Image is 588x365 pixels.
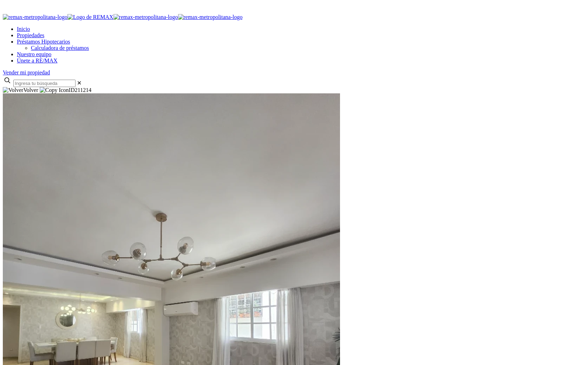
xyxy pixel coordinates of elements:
a: Calculadora de préstamos [31,45,89,51]
a: Propiedades [17,32,44,38]
nav: Main menu [3,26,585,64]
a: Préstamos Hipotecarios [17,39,70,45]
a: Nuestro equipo [17,51,51,57]
a: Inicio [17,26,30,32]
svg: search icon [3,76,12,85]
img: Volver [3,87,23,93]
img: remax-metropolitana-logo [113,14,178,20]
a: Vender mi propiedad [3,69,50,75]
img: Copy Icon [40,87,69,93]
span: ✕ [77,80,81,86]
a: RE/MAX Metropolitana [3,14,242,20]
span: 211214 [75,87,91,93]
img: remax-metropolitana-logo [3,14,67,20]
img: Logo de REMAX [67,14,113,20]
a: Únete a RE/MAX [17,58,58,64]
img: remax-metropolitana-logo [178,14,243,20]
span: Volver [3,87,38,93]
span: ID [40,87,91,93]
input: Ingresa tu búsqueda [13,80,76,87]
